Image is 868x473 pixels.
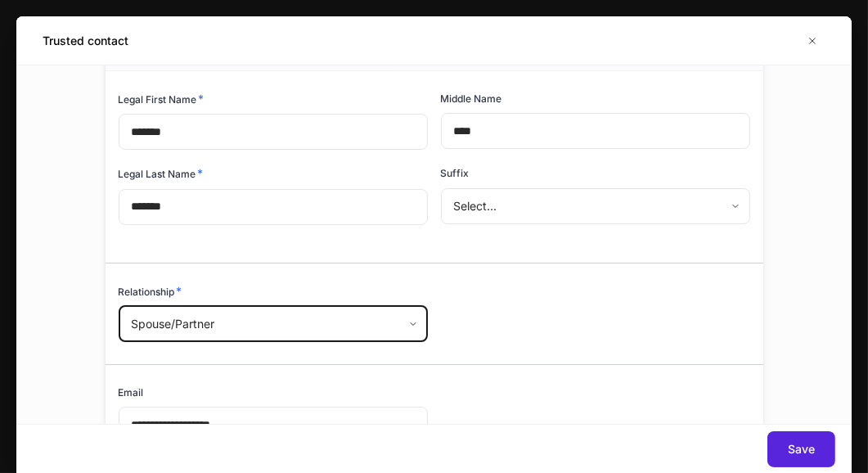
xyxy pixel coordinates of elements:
[441,165,470,181] h6: Suffix
[43,33,128,49] h5: Trusted contact
[119,91,205,107] h6: Legal First Name
[767,431,835,467] button: Save
[441,188,749,224] div: Select...
[119,165,204,182] h6: Legal Last Name
[119,306,427,342] div: Spouse/Partner
[119,385,144,400] h6: Email
[441,91,502,106] h6: Middle Name
[119,283,182,300] h6: Relationship
[788,441,815,457] div: Save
